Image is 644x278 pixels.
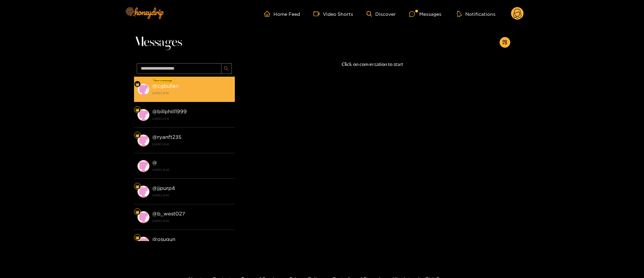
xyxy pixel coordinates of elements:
[152,134,181,140] strong: @ ryanft235
[137,160,149,172] img: conversation
[152,90,231,96] strong: [DATE] 21:10
[264,11,273,17] span: home
[135,133,139,137] img: Fan Level
[137,237,149,249] img: conversation
[137,211,149,223] img: conversation
[500,37,510,48] button: appstore-add
[235,61,510,68] p: Click on conversation to start
[502,40,507,45] span: appstore-add
[137,109,149,121] img: conversation
[152,116,231,122] strong: [DATE] 01:18
[152,192,231,198] strong: [DATE] 12:43
[152,218,231,224] strong: [DATE] 12:43
[313,11,353,17] a: Video Shorts
[313,11,323,17] span: video-camera
[152,141,231,147] strong: [DATE] 12:43
[152,185,175,191] strong: @ jjpurp4
[152,236,175,242] strong: @ osugun
[409,10,441,18] div: Messages
[137,186,149,198] img: conversation
[367,11,396,17] a: Discover
[224,66,229,72] span: search
[137,83,149,95] img: conversation
[153,78,174,83] div: New message
[152,83,179,89] strong: @ cgbullen
[135,82,139,86] img: Fan Level
[135,108,139,112] img: Fan Level
[455,10,498,17] button: Notifications
[264,11,300,17] a: Home Feed
[135,236,139,240] img: Fan Level
[221,63,232,74] button: search
[152,167,231,173] strong: [DATE] 12:43
[137,134,149,147] img: conversation
[134,34,182,50] span: Messages
[152,160,157,165] strong: @
[135,210,139,214] img: Fan Level
[152,211,185,216] strong: @ b_west027
[135,185,139,189] img: Fan Level
[152,109,187,114] strong: @ billphill1999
